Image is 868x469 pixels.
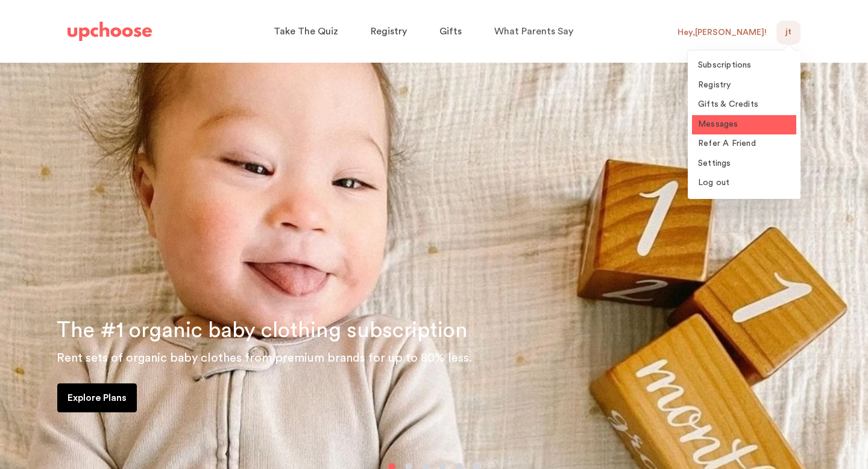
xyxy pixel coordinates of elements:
[68,19,152,44] a: UpChoose
[698,139,756,148] span: Refer A Friend
[692,56,796,76] a: Subscriptions
[439,27,462,36] span: Gifts
[698,61,752,69] span: Subscriptions
[274,27,338,36] span: Take The Quiz
[68,22,152,41] img: UpChoose
[57,383,137,412] a: Explore Plans
[371,27,407,36] span: Registry
[785,25,791,40] span: JT
[698,159,731,168] span: Settings
[371,20,410,43] a: Registry
[692,134,796,154] a: Refer A Friend
[439,20,465,43] a: Gifts
[494,27,573,36] span: What Parents Say
[692,76,796,96] a: Registry
[698,178,729,187] span: Log out
[692,95,796,115] a: Gifts & Credits
[57,348,854,368] p: Rent sets of organic baby clothes from premium brands for up to 80% less.
[698,100,758,109] span: Gifts & Credits
[692,154,796,174] a: Settings
[678,27,767,38] div: Hey, [PERSON_NAME] !
[698,81,731,89] span: Registry
[692,174,796,194] a: Log out
[57,319,468,341] span: The #1 organic baby clothing subscription
[274,20,342,43] a: Take The Quiz
[494,20,577,43] a: What Parents Say
[68,391,127,405] p: Explore Plans
[692,115,796,135] a: Messages
[698,120,738,128] span: Messages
